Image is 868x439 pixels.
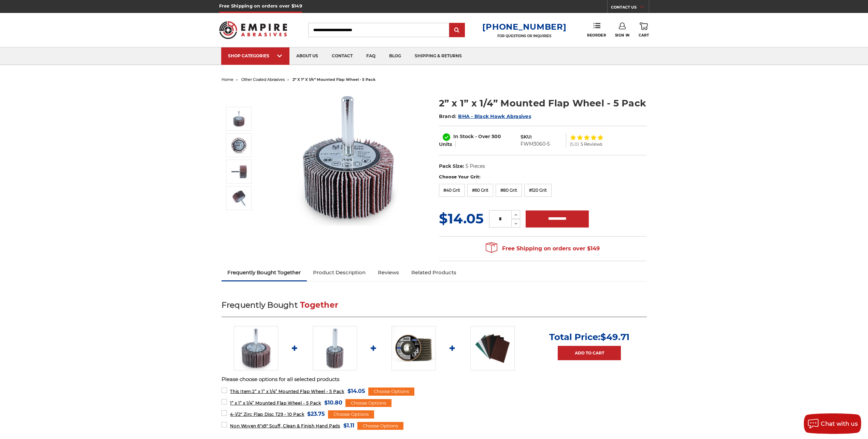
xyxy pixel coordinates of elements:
[453,133,474,140] span: In Stock
[600,332,629,342] span: $49.71
[439,163,464,170] dt: Pack Size:
[521,141,550,148] dd: FWM3060-5
[482,22,566,32] a: [PHONE_NUMBER]
[325,47,359,65] a: contact
[324,398,342,407] span: $10.80
[307,409,325,419] span: $23.75
[300,300,338,310] span: Together
[228,53,283,58] div: SHOP CATEGORIES
[219,17,287,43] img: Empire Abrasives
[475,133,490,140] span: - Over
[230,137,247,154] img: 2” x 1” x 1/4” Mounted Flap Wheel - 5 Pack
[280,89,416,226] img: 2” x 1” x 1/4” Mounted Flap Wheel - 5 Pack
[492,133,501,140] span: 500
[230,110,247,127] img: 2” x 1” x 1/4” Mounted Flap Wheel - 5 Pack
[821,421,858,427] span: Chat with us
[486,242,600,255] span: Free Shipping on orders over $149
[230,423,340,428] span: Non Woven 6"x9" Scuff, Clean & Finish Hand Pads
[804,413,861,434] button: Chat with us
[234,326,278,370] img: 2” x 1” x 1/4” Mounted Flap Wheel - 5 Pack
[307,265,372,280] a: Product Description
[293,77,375,82] span: 2” x 1” x 1/4” mounted flap wheel - 5 pack
[368,387,414,396] div: Choose Options
[587,33,606,38] span: Reorder
[587,23,606,37] a: Reorder
[230,400,321,406] span: 1” x 1” x 1/4” Mounted Flap Wheel - 5 Pack
[357,422,403,430] div: Choose Options
[230,412,304,417] span: 4-1/2" Zirc Flap Disc T29 - 10 Pack
[549,332,629,342] p: Total Price:
[345,399,392,407] div: Choose Options
[408,47,469,65] a: shipping & returns
[615,33,630,38] span: Sign In
[439,113,457,119] span: Brand:
[382,47,408,65] a: blog
[241,77,285,82] a: other coated abrasives
[439,210,484,227] span: $14.05
[289,47,325,65] a: about us
[639,33,649,38] span: Cart
[521,133,532,141] dt: SKU:
[230,389,252,394] strong: This Item:
[458,113,531,119] a: BHA - Black Hawk Abrasives
[328,410,374,419] div: Choose Options
[439,141,452,147] span: Units
[372,265,405,280] a: Reviews
[230,190,247,207] img: 2” x 1” x 1/4” Mounted Flap Wheel - 5 Pack
[570,142,579,146] span: (5.0)
[347,386,365,396] span: $14.05
[230,163,247,180] img: 2” x 1” x 1/4” Mounted Flap Wheel - 5 Pack
[611,3,649,13] a: CONTACT US
[639,23,649,38] a: Cart
[482,34,566,38] p: FOR QUESTIONS OR INQUIRIES
[558,346,621,360] a: Add to Cart
[222,376,647,383] p: Please choose options for all selected products
[581,142,602,146] span: 5 Reviews
[230,389,344,394] span: 2” x 1” x 1/4” Mounted Flap Wheel - 5 Pack
[222,300,298,310] span: Frequently Bought
[222,77,233,82] a: home
[450,24,464,37] input: Submit
[466,163,485,170] dd: 5 Pieces
[439,174,647,180] label: Choose Your Grit:
[359,47,382,65] a: faq
[343,421,354,430] span: $1.11
[222,265,307,280] a: Frequently Bought Together
[405,265,463,280] a: Related Products
[439,97,647,110] h1: 2” x 1” x 1/4” Mounted Flap Wheel - 5 Pack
